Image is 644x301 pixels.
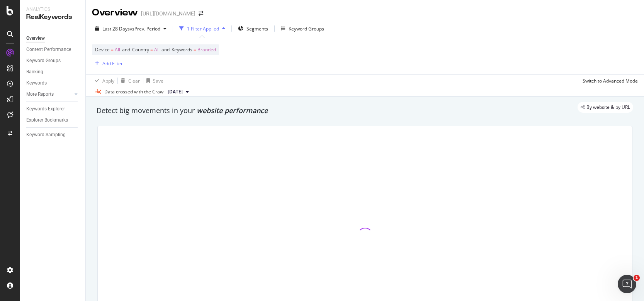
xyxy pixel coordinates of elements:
div: Keyword Sampling [26,131,66,139]
a: Keyword Groups [26,57,80,65]
div: More Reports [26,90,54,98]
button: [DATE] [165,87,192,96]
div: legacy label [578,102,633,113]
div: Keywords [26,79,47,87]
span: 1 [634,275,640,281]
div: 1 Filter Applied [187,25,219,32]
span: = [150,46,153,53]
a: Overview [26,34,80,42]
div: Ranking [26,68,43,76]
div: arrow-right-arrow-left [199,11,203,16]
span: = [111,46,114,53]
button: Switch to Advanced Mode [579,74,638,87]
div: Keywords Explorer [26,105,65,113]
span: Country [132,46,149,53]
a: Content Performance [26,46,80,54]
span: Segments [246,25,268,32]
a: Explorer Bookmarks [26,116,80,124]
span: vs Prev. Period [130,25,160,32]
div: [URL][DOMAIN_NAME] [141,10,195,17]
button: Save [143,74,163,87]
div: Overview [92,6,138,19]
button: Clear [118,74,140,87]
a: Keywords Explorer [26,105,80,113]
div: Clear [128,78,140,84]
span: Keywords [172,46,192,53]
a: Keywords [26,79,80,87]
iframe: Intercom live chat [618,275,636,293]
a: Ranking [26,68,80,76]
span: Last 28 Days [102,25,130,32]
div: Switch to Advanced Mode [583,78,638,84]
div: Add Filter [102,60,123,67]
button: Keyword Groups [278,22,327,35]
div: Explorer Bookmarks [26,116,68,124]
span: and [122,46,130,53]
div: Keyword Groups [26,57,61,65]
div: Analytics [26,6,79,13]
button: 1 Filter Applied [176,22,228,35]
a: More Reports [26,90,72,98]
a: Keyword Sampling [26,131,80,139]
div: Overview [26,34,45,42]
span: 2025 Sep. 20th [168,88,183,95]
span: By website & by URL [586,105,630,110]
span: All [115,44,120,55]
button: Last 28 DaysvsPrev. Period [92,22,170,35]
div: RealKeywords [26,13,79,22]
span: Device [95,46,110,53]
div: Save [153,78,163,84]
div: Keyword Groups [289,25,324,32]
button: Apply [92,74,114,87]
button: Add Filter [92,59,123,68]
span: All [154,44,160,55]
div: Data crossed with the Crawl [104,88,165,95]
div: Apply [102,78,114,84]
span: Branded [197,44,216,55]
span: = [194,46,196,53]
span: and [161,46,170,53]
button: Segments [235,22,271,35]
div: Content Performance [26,46,71,54]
